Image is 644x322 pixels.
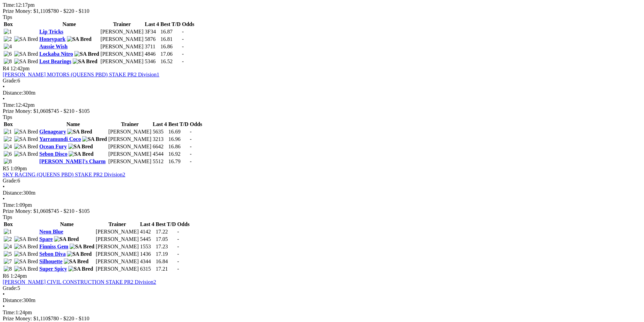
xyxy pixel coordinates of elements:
[156,236,176,243] td: 17.05
[4,121,13,127] span: Box
[3,14,12,20] span: Tips
[14,144,38,150] img: SA Bred
[3,184,5,190] span: •
[190,144,192,149] span: -
[108,128,152,135] td: [PERSON_NAME]
[14,236,38,242] img: SA Bred
[168,121,189,128] th: Best T/D
[4,151,12,157] img: 6
[3,309,641,316] div: 1:24pm
[3,303,5,309] span: •
[108,121,152,128] th: Trainer
[14,251,38,257] img: SA Bred
[39,29,63,34] a: Lip Tricks
[108,143,152,150] td: [PERSON_NAME]
[3,291,5,297] span: •
[3,297,641,303] div: 300m
[160,58,181,65] td: 16.52
[39,258,62,264] a: Silhouette
[14,258,38,265] img: SA Bred
[70,244,94,250] img: SA Bred
[3,202,16,208] span: Time:
[3,96,5,102] span: •
[100,28,144,35] td: [PERSON_NAME]
[140,243,154,250] td: 1553
[82,136,107,142] img: SA Bred
[74,51,99,57] img: SA Bred
[140,228,154,235] td: 4142
[152,136,167,143] td: 3213
[168,143,189,150] td: 16.86
[140,236,154,243] td: 5445
[152,128,167,135] td: 5635
[39,51,73,57] a: Lockaba Nitro
[95,251,139,257] td: [PERSON_NAME]
[3,172,125,177] a: SKY RACING (QUEENS PBD) STAKE PR2 Division2
[4,258,12,265] img: 7
[108,158,152,165] td: [PERSON_NAME]
[39,58,71,64] a: Lost Bearings
[3,178,641,184] div: 6
[39,129,66,134] a: Glenageary
[182,51,184,57] span: -
[67,36,92,42] img: SA Bred
[3,309,16,315] span: Time:
[64,258,89,265] img: SA Bred
[156,266,176,272] td: 17.21
[4,36,12,42] img: 2
[3,72,159,77] a: [PERSON_NAME] MOTORS (QUEENS PBD) STAKE PR2 Division1
[3,279,156,285] a: [PERSON_NAME] CIVIL CONSTRUCTION STAKE PR2 Division2
[182,36,184,42] span: -
[3,2,16,8] span: Time:
[3,108,641,114] div: Prize Money: $1,060
[3,8,641,14] div: Prize Money: $1,110
[3,114,12,120] span: Tips
[95,258,139,265] td: [PERSON_NAME]
[140,221,154,228] th: Last 4
[48,8,89,14] span: $780 - $220 - $110
[67,251,92,257] img: SA Bred
[182,21,194,28] th: Odds
[39,229,63,234] a: Neon Blue
[156,228,176,235] td: 17.22
[4,229,12,235] img: 1
[156,258,176,265] td: 16.84
[177,251,179,257] span: -
[14,129,38,135] img: SA Bred
[14,36,38,42] img: SA Bred
[144,36,159,43] td: 5876
[4,221,13,227] span: Box
[39,158,105,164] a: [PERSON_NAME]'s Charm
[156,251,176,257] td: 17.19
[4,136,12,142] img: 2
[160,36,181,43] td: 16.81
[190,151,192,157] span: -
[3,202,641,208] div: 1:09pm
[182,44,184,49] span: -
[177,266,179,272] span: -
[39,21,99,28] th: Name
[177,236,179,242] span: -
[140,258,154,265] td: 4344
[160,21,181,28] th: Best T/D
[95,243,139,250] td: [PERSON_NAME]
[14,51,38,57] img: SA Bred
[168,136,189,143] td: 16.96
[152,143,167,150] td: 6642
[4,251,12,257] img: 5
[54,236,79,242] img: SA Bred
[108,136,152,143] td: [PERSON_NAME]
[182,29,184,34] span: -
[10,273,27,279] span: 1:24pm
[144,28,159,35] td: 3F34
[4,244,12,250] img: 4
[156,221,176,228] th: Best T/D
[39,236,53,242] a: Spare
[3,273,9,279] span: R6
[100,58,144,65] td: [PERSON_NAME]
[3,66,9,71] span: R4
[160,51,181,57] td: 17.06
[10,166,27,171] span: 1:09pm
[3,214,12,220] span: Tips
[152,151,167,157] td: 4544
